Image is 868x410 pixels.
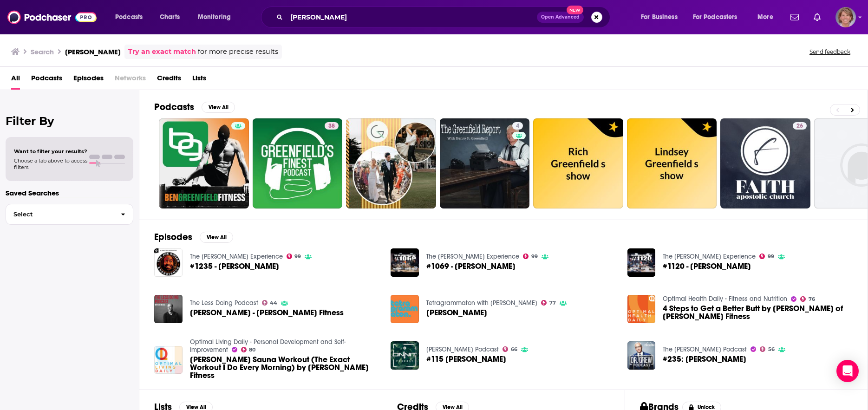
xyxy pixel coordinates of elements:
[154,101,235,113] a: PodcastsView All
[391,341,419,370] img: #115 Ben Greenfield
[7,8,97,26] img: Podchaser - Follow, Share and Rate Podcasts
[241,347,256,352] a: 80
[262,300,278,306] a: 44
[65,47,121,56] h3: [PERSON_NAME]
[663,355,746,363] span: #235: [PERSON_NAME]
[796,122,803,131] span: 26
[627,295,656,323] img: 4 Steps to Get a Better Butt by Ben Greenfield of Ben Greenfield Fitness
[663,253,756,260] a: The Joe Rogan Experience
[14,157,87,170] span: Choose a tab above to access filters.
[191,10,243,25] button: open menu
[426,309,487,317] span: [PERSON_NAME]
[687,10,751,25] button: open menu
[426,253,519,260] a: The Joe Rogan Experience
[128,46,196,57] a: Try an exact match
[325,122,339,130] a: 38
[512,122,523,130] a: 4
[391,295,419,323] img: Ben Greenfield
[663,262,751,270] a: #1120 - Ben Greenfield
[810,9,824,25] a: Show notifications dropdown
[270,301,277,305] span: 44
[426,262,516,270] a: #1069 - Ben Greenfield
[537,12,584,23] button: Open AdvancedNew
[757,11,773,24] span: More
[391,248,419,277] img: #1069 - Ben Greenfield
[192,71,206,90] a: Lists
[836,360,859,382] div: Open Intercom Messenger
[663,355,746,363] a: #235: Ben Greenfield
[202,102,235,113] button: View All
[157,71,181,90] a: Credits
[720,118,810,208] a: 26
[787,9,803,25] a: Show notifications dropdown
[531,254,538,259] span: 99
[190,299,258,307] a: The Less Doing Podcast
[835,7,856,27] span: Logged in as terriaslater
[6,211,113,217] span: Select
[109,10,155,25] button: open menu
[800,296,815,302] a: 76
[154,231,192,243] h2: Episodes
[253,118,343,208] a: 38
[190,262,279,270] span: #1235 - [PERSON_NAME]
[287,254,301,259] a: 99
[200,232,233,243] button: View All
[541,300,556,306] a: 77
[115,11,143,24] span: Podcasts
[154,10,185,25] a: Charts
[663,305,853,320] span: 4 Steps to Get a Better Butt by [PERSON_NAME] of [PERSON_NAME] Fitness
[31,71,62,90] span: Podcasts
[190,356,380,379] a: Ben Greenfield's Sauna Workout (The Exact Workout I Do Every Morning) by Ben Greenfield Fitness
[835,7,856,27] button: Show profile menu
[634,10,689,25] button: open menu
[663,262,751,270] span: #1120 - [PERSON_NAME]
[198,11,231,24] span: Monitoring
[190,338,346,354] a: Optimal Living Daily - Personal Development and Self-Improvement
[511,347,517,351] span: 66
[154,231,233,243] a: EpisodesView All
[567,6,583,14] span: New
[768,254,774,259] span: 99
[31,47,54,56] h3: Search
[6,204,133,225] button: Select
[663,345,747,353] a: The Dr. Drew Podcast
[287,10,537,25] input: Search podcasts, credits, & more...
[627,248,656,277] img: #1120 - Ben Greenfield
[809,297,815,301] span: 76
[693,11,737,24] span: For Podcasters
[249,348,255,352] span: 80
[760,346,775,352] a: 56
[270,7,619,28] div: Search podcasts, credits, & more...
[768,347,775,351] span: 56
[426,345,499,353] a: Kyle Kingsbury Podcast
[663,295,787,303] a: Optimal Health Daily - Fitness and Nutrition
[154,101,194,113] h2: Podcasts
[426,262,516,270] span: #1069 - [PERSON_NAME]
[835,7,856,27] img: User Profile
[759,254,774,259] a: 99
[154,346,183,374] a: Ben Greenfield's Sauna Workout (The Exact Workout I Do Every Morning) by Ben Greenfield Fitness
[73,71,104,90] a: Episodes
[426,355,506,363] a: #115 Ben Greenfield
[190,356,380,379] span: [PERSON_NAME] Sauna Workout (The Exact Workout I Do Every Morning) by [PERSON_NAME] Fitness
[663,305,853,320] a: 4 Steps to Get a Better Butt by Ben Greenfield of Ben Greenfield Fitness
[190,309,344,317] a: Ben Greenfield - Ben Greenfield Fitness
[154,248,183,277] img: #1235 - Ben Greenfield
[426,299,537,307] a: Tetragrammaton with Rick Rubin
[426,355,506,363] span: #115 [PERSON_NAME]
[523,254,538,259] a: 99
[154,295,183,323] img: Ben Greenfield - Ben Greenfield Fitness
[328,122,335,131] span: 38
[115,71,146,90] span: Networks
[503,346,517,352] a: 66
[11,71,20,90] a: All
[6,114,133,128] h2: Filter By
